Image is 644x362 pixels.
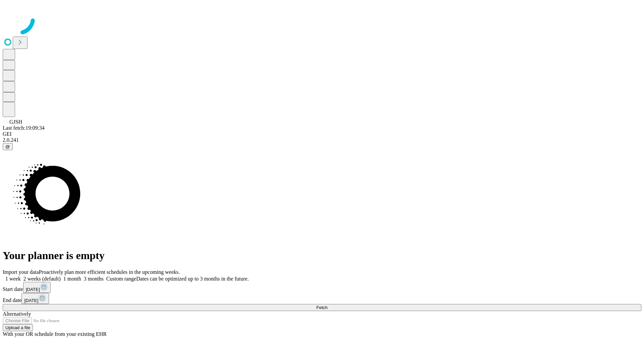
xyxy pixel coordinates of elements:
[3,137,641,143] div: 2.0.241
[23,282,51,293] button: [DATE]
[3,331,107,337] span: With your OR schedule from your existing EHR
[63,276,81,282] span: 1 month
[3,125,45,131] span: Last fetch: 19:09:34
[3,143,13,150] button: @
[3,293,641,304] div: End date
[39,269,180,275] span: Proactively plan more efficient schedules in the upcoming weeks.
[3,282,641,293] div: Start date
[9,119,22,125] span: GJSH
[21,293,49,304] button: [DATE]
[136,276,249,282] span: Dates can be optimized up to 3 months in the future.
[84,276,104,282] span: 3 months
[3,304,641,311] button: Fetch
[24,298,38,303] span: [DATE]
[106,276,136,282] span: Custom range
[5,144,10,149] span: @
[3,249,641,262] h1: Your planner is empty
[5,276,21,282] span: 1 week
[3,269,39,275] span: Import your data
[316,305,327,310] span: Fetch
[26,287,40,292] span: [DATE]
[3,311,31,317] span: Alternatively
[23,276,61,282] span: 2 weeks (default)
[3,131,641,137] div: GEI
[3,324,33,331] button: Upload a file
